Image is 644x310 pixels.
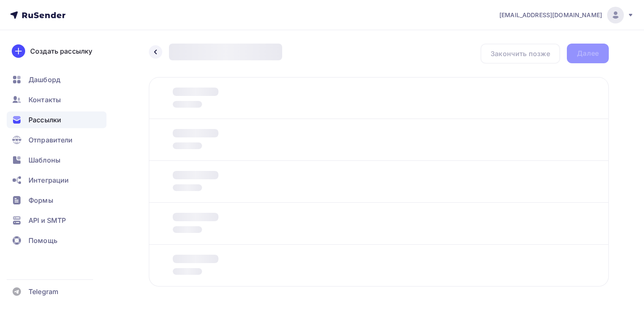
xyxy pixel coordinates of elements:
[29,215,66,225] span: API и SMTP
[7,71,106,88] a: Дашборд
[29,115,61,125] span: Рассылки
[30,46,92,56] div: Создать рассылку
[29,175,69,185] span: Интеграции
[7,152,106,168] a: Шаблоны
[7,192,106,209] a: Формы
[499,7,634,23] a: [EMAIL_ADDRESS][DOMAIN_NAME]
[7,91,106,108] a: Контакты
[29,195,53,205] span: Формы
[7,111,106,128] a: Рассылки
[7,132,106,148] a: Отправители
[29,75,60,85] span: Дашборд
[29,155,60,165] span: Шаблоны
[29,235,57,245] span: Помощь
[29,95,61,105] span: Контакты
[499,11,602,19] span: [EMAIL_ADDRESS][DOMAIN_NAME]
[29,287,58,297] span: Telegram
[29,135,73,145] span: Отправители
